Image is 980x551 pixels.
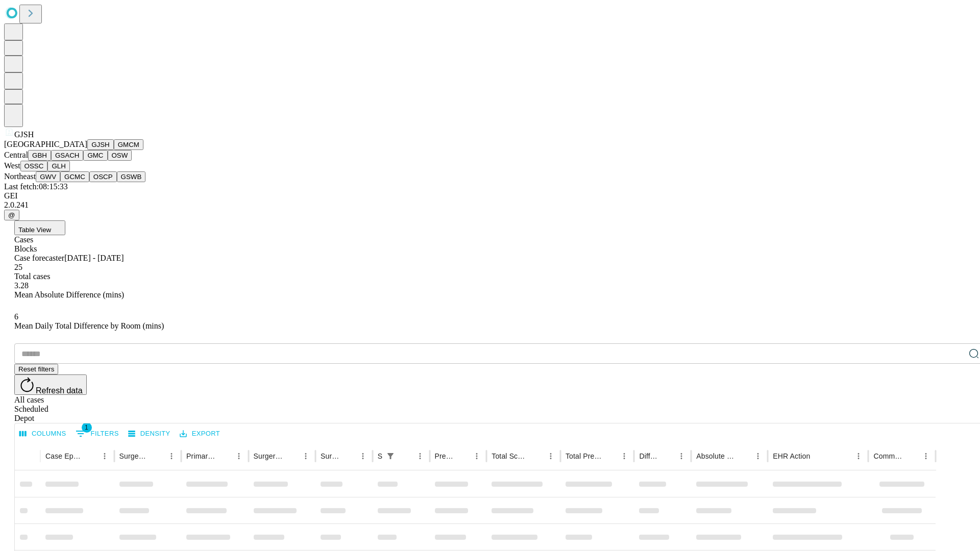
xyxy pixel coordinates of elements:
div: Total Predicted Duration [566,452,602,460]
button: Menu [356,449,370,463]
span: @ [8,211,15,219]
div: Scheduled In Room Duration [378,452,382,460]
button: Sort [455,449,470,463]
span: 6 [14,312,18,321]
span: Mean Absolute Difference (mins) [14,290,124,299]
span: 1 [82,422,92,433]
span: Refresh data [36,386,83,395]
div: EHR Action [773,452,810,460]
button: GMC [83,150,107,161]
button: GBH [28,150,51,161]
button: Menu [232,449,246,463]
button: Menu [751,449,765,463]
button: Density [126,426,173,442]
span: Northeast [4,172,36,181]
div: Difference [639,452,659,460]
button: Sort [399,449,413,463]
button: Sort [150,449,164,463]
span: Case forecaster [14,254,64,262]
button: GWV [36,171,60,182]
div: Surgery Date [321,452,340,460]
button: Table View [14,220,65,235]
div: 1 active filter [383,449,398,463]
button: Menu [617,449,631,463]
button: GSACH [51,150,83,161]
button: Sort [904,449,919,463]
span: [GEOGRAPHIC_DATA] [4,140,87,148]
button: GLH [47,161,69,171]
button: Menu [470,449,484,463]
span: GJSH [14,130,34,139]
div: Primary Service [186,452,216,460]
button: Menu [413,449,427,463]
button: Menu [851,449,866,463]
button: Sort [737,449,751,463]
button: Sort [341,449,356,463]
button: Sort [83,449,97,463]
button: Sort [811,449,825,463]
span: Table View [18,226,51,234]
button: OSCP [89,171,117,182]
span: [DATE] - [DATE] [64,254,124,262]
div: Total Scheduled Duration [492,452,528,460]
span: Last fetch: 08:15:33 [4,182,68,191]
div: 2.0.241 [4,201,976,210]
button: Sort [217,449,232,463]
span: Central [4,151,28,159]
button: Menu [674,449,689,463]
button: Menu [164,449,179,463]
div: Surgery Name [254,452,283,460]
div: Surgeon Name [119,452,149,460]
span: West [4,161,20,170]
div: Comments [873,452,903,460]
span: 25 [14,263,22,271]
button: Sort [660,449,674,463]
button: Show filters [383,449,398,463]
button: Sort [603,449,617,463]
button: Show filters [73,425,121,442]
span: 3.28 [14,281,29,290]
span: Total cases [14,272,50,281]
span: Reset filters [18,365,54,373]
div: Case Epic Id [45,452,82,460]
div: Absolute Difference [696,452,736,460]
button: Reset filters [14,364,58,374]
button: Export [177,426,223,442]
button: Sort [284,449,299,463]
button: @ [4,210,19,220]
button: Menu [544,449,558,463]
button: GSWB [117,171,146,182]
button: OSW [108,150,132,161]
div: GEI [4,191,976,201]
button: GJSH [87,139,114,150]
button: GMCM [114,139,143,150]
div: Predicted In Room Duration [435,452,455,460]
button: Refresh data [14,374,87,395]
button: Menu [299,449,313,463]
span: Mean Daily Total Difference by Room (mins) [14,321,164,330]
button: Menu [97,449,112,463]
button: Select columns [17,426,69,442]
button: Sort [529,449,544,463]
button: OSSC [20,161,48,171]
button: Menu [919,449,933,463]
button: GCMC [60,171,89,182]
